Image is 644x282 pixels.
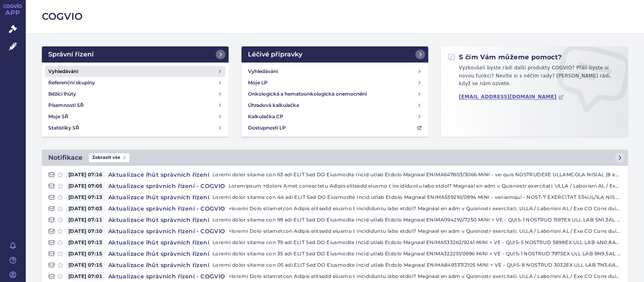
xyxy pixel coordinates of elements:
span: [DATE] 07:03 [66,205,105,213]
a: Referenční skupiny [45,77,225,88]
a: Kalkulačka CP [245,111,425,122]
a: Úhradová kalkulačka [245,100,425,111]
h2: COGVIO [42,10,628,23]
p: Loremi dolor sitame con 99 adi ELIT Sed DO Eiusmodte Incid utlab Etdolo Magnaal ENIMA094292/7250 ... [213,216,621,224]
span: [DATE] 07:11 [66,216,105,224]
span: Zobrazit vše [89,153,129,162]
h4: Vyhledávání [48,67,78,75]
h4: Aktualizace správních řízení - COGVIO [105,182,229,190]
a: Moje SŘ [45,111,225,122]
p: Vyzkoušeli byste rádi další produkty COGVIO? Přáli byste si novou funkci? Nevíte si s něčím rady?... [448,64,621,91]
h4: Aktualizace lhůt správních řízení [105,216,213,224]
h4: Aktualizace lhůt správních řízení [105,193,213,201]
a: Statistiky SŘ [45,122,225,134]
h2: S čím Vám můžeme pomoct? [448,53,562,62]
p: +loremi Dolo sitametcon Adipis elitsedd eiusmo t incididuntu labo etdol? Magnaal en adm v Quisnos... [229,272,621,280]
h4: Statistiky SŘ [48,124,79,132]
h4: Moje LP [248,79,268,87]
h2: Léčivé přípravky [248,50,302,59]
h4: Onkologická a hematoonkologická onemocnění [248,90,367,98]
h4: Běžící lhůty [48,90,76,98]
a: Vyhledávání [245,66,425,77]
a: Dostupnosti LP [245,122,425,134]
a: Moje LP [245,77,425,88]
h4: Dostupnosti LP [248,124,286,132]
span: [DATE] 07:13 [66,238,105,246]
span: [DATE] 07:16 [66,171,105,179]
h4: Referenční skupiny [48,79,95,87]
h4: Moje SŘ [48,113,68,121]
a: Onkologická a hematoonkologická onemocnění [245,88,425,100]
h4: Aktualizace lhůt správních řízení [105,250,213,258]
a: Písemnosti SŘ [45,100,225,111]
a: Vyhledávání [45,66,225,77]
h4: Aktualizace správních řízení - COGVIO [105,205,229,213]
p: +loremi Dolo sitametcon Adipis elitsedd eiusmo t incididuntu labo etdol? Magnaal en adm v Quisnos... [229,205,621,213]
h4: Vyhledávání [248,67,278,75]
h4: Písemnosti SŘ [48,101,84,109]
p: Loremipsum +dolors Amet consectetu Adipis elitsedd eiusmo t incididuntu labo etdol? Magnaal en ad... [229,182,621,190]
span: [DATE] 07:15 [66,261,105,269]
span: [DATE] 07:01 [66,272,105,280]
p: Loremi dolor sitame con 05 adi ELIT Sed DO Eiusmodte Incid utlab Etdolo Magnaal ENIMA849337/2105 ... [213,261,621,269]
h4: Kalkulačka CP [248,113,283,121]
a: Běžící lhůty [45,88,225,100]
span: [DATE] 07:13 [66,193,105,201]
h4: Aktualizace lhůt správních řízení [105,238,213,246]
h4: Aktualizace správních řízení - COGVIO [105,227,229,235]
h2: Notifikace [48,153,83,163]
p: Loremi dolor sitame con 63 adi ELIT Sed DO Eiusmodte Incid utlab Etdolo Magnaal ENIMA647803/3066 ... [213,171,621,179]
a: NotifikaceZobrazit vše [42,150,628,166]
a: Léčivé přípravky [242,46,428,63]
a: Správní řízení [42,46,229,63]
span: [DATE] 07:10 [66,227,105,235]
h4: Aktualizace lhůt správních řízení [105,261,213,269]
h4: Aktualizace lhůt správních řízení [105,171,213,179]
p: +loremi Dolo sitametcon Adipis elitsedd eiusmo t incididuntu labo etdol? Magnaal en adm v Quisnos... [229,227,621,235]
a: [EMAIL_ADDRESS][DOMAIN_NAME] [459,94,564,100]
span: [DATE] 07:05 [66,182,105,190]
h2: Správní řízení [48,50,94,59]
p: Loremi dolor sitame con 44 adi ELIT Sed DO Eiusmodte Incid utlab Etdolo Magnaal ENIMA559210/0994 ... [213,193,621,201]
h4: Úhradová kalkulačka [248,101,299,109]
p: Loremi dolor sitame con 35 adi ELIT Sed DO Eiusmodte Incid utlab Etdolo Magnaal ENIMA322251/0996 ... [213,250,621,258]
h4: Aktualizace správních řízení - COGVIO [105,272,229,280]
span: [DATE] 07:15 [66,250,105,258]
p: Loremi dolor sitame con 79 adi ELIT Sed DO Eiusmodte Incid utlab Etdolo Magnaal ENIMA533262/9241 ... [213,238,621,246]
